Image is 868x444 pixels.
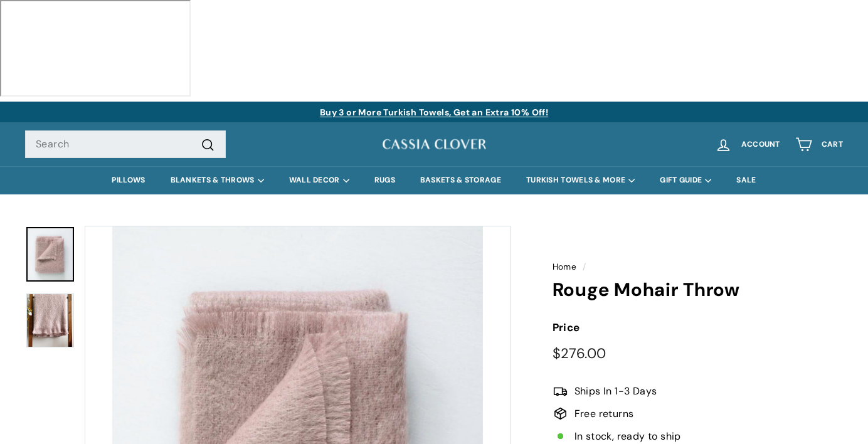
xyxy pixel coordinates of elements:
[514,166,647,194] summary: TURKISH TOWELS & MORE
[277,166,362,194] summary: WALL DECOR
[574,406,634,422] span: Free returns
[707,126,788,163] a: Account
[553,344,606,362] span: $276.00
[553,280,843,300] h1: Rouge Mohair Throw
[580,262,589,272] span: /
[25,130,226,158] input: Search
[822,140,843,149] span: Cart
[320,107,548,118] a: Buy 3 or More Turkish Towels, Get an Extra 10% Off!
[647,166,724,194] summary: GIFT GUIDE
[26,227,74,282] a: Rouge Mohair Throw
[99,166,157,194] a: PILLOWS
[26,293,74,347] img: Rouge Mohair Throw
[574,383,657,399] span: Ships In 1-3 Days
[724,166,768,194] a: SALE
[408,166,514,194] a: BASKETS & STORAGE
[553,319,843,336] label: Price
[362,166,408,194] a: RUGS
[788,126,850,163] a: Cart
[553,260,843,274] nav: breadcrumbs
[553,262,577,272] a: Home
[158,166,277,194] summary: BLANKETS & THROWS
[741,140,780,149] span: Account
